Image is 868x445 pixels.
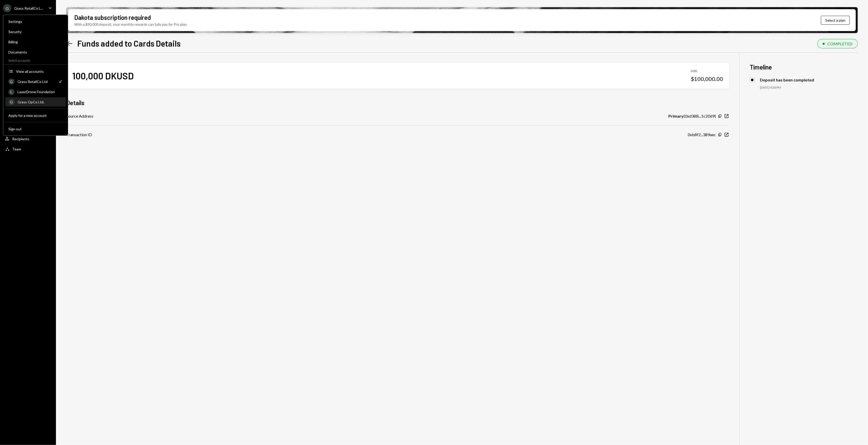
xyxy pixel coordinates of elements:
a: Documents [5,47,66,57]
div: 100,000 DKUSD [72,70,134,81]
div: G [3,4,11,12]
a: Recipients [3,134,53,143]
div: Security [8,30,63,34]
a: LLayerDrone Foundation [5,87,66,96]
a: Settings [5,17,66,26]
div: ( 0xd38B...1c20d9 ) [668,113,716,119]
h1: Funds added to Cards Details [77,38,181,48]
button: View all accounts [5,67,66,76]
div: Settings [8,19,63,24]
div: Grass RetailCo L... [14,6,43,10]
h3: Timeline [750,63,858,71]
div: Recipients [12,137,29,141]
div: Apply for a new account [8,113,63,118]
div: View all accounts [16,69,63,74]
div: COMPLETED [827,41,852,46]
div: Grass RetailCo Ltd [18,79,55,84]
h3: Details [66,99,84,107]
div: L [8,89,14,95]
div: $100,000.00 [691,75,723,82]
button: Sign out [5,124,66,134]
a: Team [3,144,53,154]
div: [DATE] 4:38 PM [760,86,858,90]
div: G [8,99,14,105]
div: USD [691,69,723,73]
div: Switch accounts [3,58,68,62]
button: Select a plan [821,16,850,25]
div: Transaction ID [66,132,92,138]
a: Security [5,27,66,36]
div: Sign out [8,127,63,131]
div: Team [12,147,21,151]
a: GGrass OpCo Ltd. [5,97,66,106]
a: Billing [5,37,66,46]
div: 0xb8f2...389aec [688,132,716,138]
div: Dakota subscription required [74,13,151,22]
div: Documents [8,50,63,54]
div: Deposit has been completed [760,77,814,82]
div: Grass OpCo Ltd. [18,100,63,104]
button: Apply for a new account [5,111,66,120]
b: Primary [668,113,684,119]
div: LayerDrone Foundation [18,90,63,94]
div: With a $90,000 deposit, your monthly rewards can fully pay for Pro plan. [74,22,187,27]
div: G [8,78,14,85]
div: Source Address [66,113,93,119]
div: Billing [8,40,63,44]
